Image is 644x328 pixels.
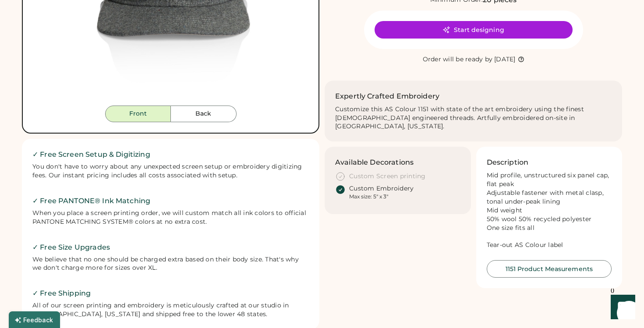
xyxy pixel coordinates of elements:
div: You don't have to worry about any unexpected screen setup or embroidery digitizing fees. Our inst... [32,162,309,180]
h2: ✓ Free Shipping [32,288,309,299]
button: Start designing [375,21,573,39]
div: We believe that no one should be charged extra based on their body size. That's why we don't char... [32,255,309,273]
div: All of our screen printing and embroidery is meticulously crafted at our studio in [GEOGRAPHIC_DA... [32,301,309,319]
button: Front [105,106,171,122]
div: Mid profile, unstructured six panel cap, flat peak Adjustable fastener with metal clasp, tonal un... [487,171,612,250]
h3: Description [487,157,529,168]
div: Order will be ready by [423,55,493,64]
h3: Available Decorations [335,157,414,168]
button: Back [171,106,237,122]
div: Custom Embroidery [349,184,414,193]
h2: ✓ Free Size Upgrades [32,242,309,253]
h2: Expertly Crafted Embroidery [335,91,439,102]
div: Customize this AS Colour 1151 with state of the art embroidery using the finest [DEMOGRAPHIC_DATA... [335,105,612,131]
div: [DATE] [494,55,516,64]
iframe: Front Chat [602,289,640,326]
div: When you place a screen printing order, we will custom match all ink colors to official PANTONE M... [32,209,309,226]
div: Custom Screen printing [349,172,426,181]
div: Max size: 5" x 3" [349,193,388,200]
button: 1151 Product Measurements [487,260,612,278]
h2: ✓ Free Screen Setup & Digitizing [32,149,309,160]
h2: ✓ Free PANTONE® Ink Matching [32,196,309,206]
